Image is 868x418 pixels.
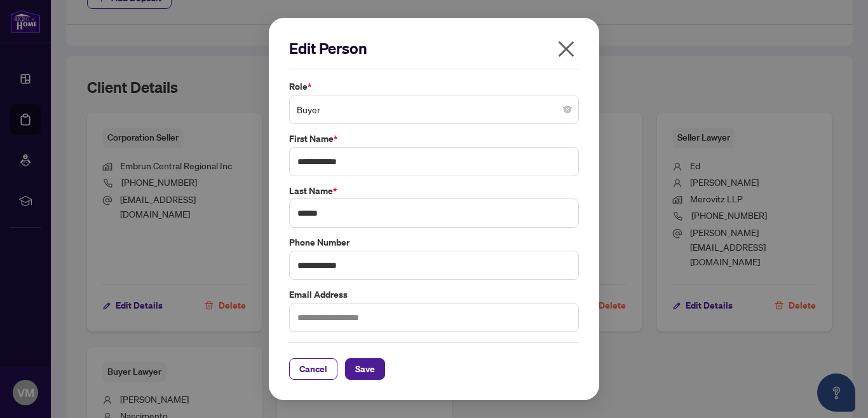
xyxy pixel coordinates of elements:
label: Email Address [289,288,579,302]
span: Buyer [297,97,571,122]
label: Phone Number [289,235,579,249]
label: Role [289,80,579,94]
span: Save [355,359,375,379]
span: close [556,39,576,59]
label: First Name [289,132,579,146]
span: Cancel [299,359,327,379]
label: Last Name [289,184,579,198]
span: close-circle [564,106,571,113]
button: Cancel [289,358,337,380]
h2: Edit Person [289,38,579,59]
button: Save [345,358,385,380]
